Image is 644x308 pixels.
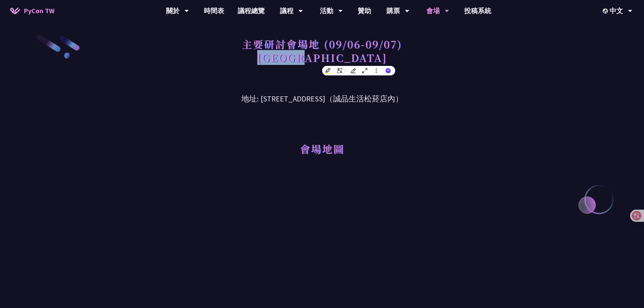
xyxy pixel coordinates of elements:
[3,2,61,19] a: PyCon TW
[146,83,498,105] h3: 地址: [STREET_ADDRESS]（誠品生活松菸店內）
[10,7,20,14] img: Home icon of PyCon TW 2025
[242,34,402,68] h1: 主要研討會場地 (09/06-09/07) [GEOGRAPHIC_DATA]
[603,8,610,14] img: Locale Icon
[24,6,54,16] span: PyCon TW
[300,139,344,159] h1: 會場地圖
